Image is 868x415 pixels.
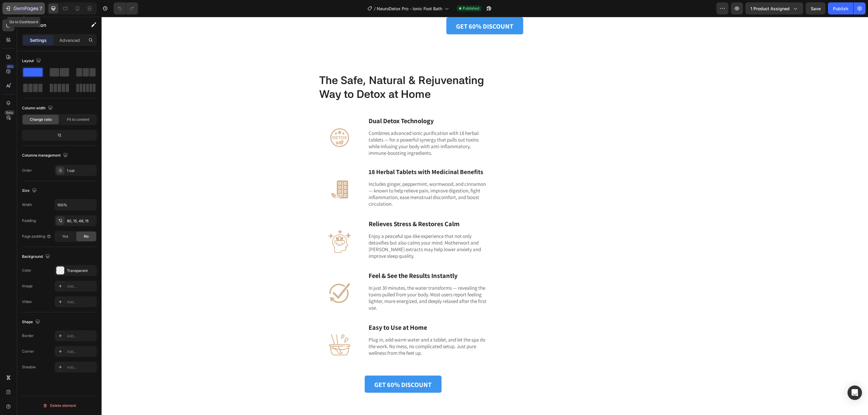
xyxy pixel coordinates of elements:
[263,359,340,376] a: GET 60% DISCOUNT
[267,320,385,339] p: Plug in, add warm water and a tablet, and let the spa do the work. No mess, no complicated setup....
[114,2,138,14] div: Undo/Redo
[806,2,826,14] button: Save
[22,218,36,223] div: Padding
[22,253,51,261] div: Background
[84,234,89,239] span: No
[22,318,41,326] div: Shape
[67,284,95,289] div: Add...
[22,283,33,289] div: Image
[374,5,376,12] span: /
[22,333,34,339] div: Border
[22,151,69,160] div: Columns management
[22,104,54,112] div: Column width
[22,168,32,173] div: Order
[267,151,382,159] span: 18 Herbal Tablets with Medicinal Benefits
[267,203,358,211] strong: Relieves Stress & Restores Calm
[67,299,95,305] div: Add...
[750,5,790,12] span: 1 product assigned
[67,168,95,173] div: 1 col
[217,255,259,297] img: gempages_498748544581108509-cc74da75-f3ce-4b7e-bb0c-eb3d7638dd51.webp
[67,117,89,122] span: Fit to content
[22,349,34,354] div: Corner
[267,306,325,315] strong: Easy to Use at Home
[273,364,330,372] strong: GET 60% DISCOUNT
[217,56,386,86] h2: The Safe, Natural & Rejuvenating Way to Detox at Home
[828,2,853,14] button: Publish
[463,6,479,11] span: Published
[833,5,848,12] div: Publish
[395,131,564,300] img: gempages_498748544581108509-f7375c4d-f967-4b10-88ee-a847cd7beba7.webp
[30,37,47,43] p: Settings
[217,151,259,194] img: gempages_498748544581108509-3c1ea4a3-ef98-4fb5-b226-c2fb7287eed8.webp
[22,268,31,273] div: Color
[67,333,95,339] div: Add...
[267,113,385,139] p: Combines advanced ionic purification with 18 herbal tablets — for a powerful synergy that pulls o...
[43,402,76,409] div: Delete element
[22,364,36,370] div: Shadow
[2,2,45,14] button: 7
[22,299,32,304] div: Video
[22,202,32,207] div: Width
[267,216,385,242] p: Enjoy a peaceful spa-like experience that not only detoxifies but also calms your mind. Motherwor...
[22,234,51,239] div: Page padding
[22,57,42,65] div: Layout
[217,307,259,349] img: gempages_498748544581108509-a2a6adda-4ae7-4588-9587-d3e441be3c5e.webp
[30,117,52,122] span: Change ratio
[267,268,385,294] p: In just 30 minutes, the water transforms — revealing the toxins pulled from your body. Most users...
[267,164,385,190] p: Includes ginger, peppermint, wormwood, and cinnamon — known to help relieve pain, improve digesti...
[5,110,14,115] div: Beta
[102,17,868,415] iframe: Design area
[6,64,14,69] div: 450
[29,21,79,29] p: Section
[67,349,95,354] div: Add...
[22,401,97,410] button: Delete element
[22,187,38,195] div: Size
[811,6,821,11] span: Save
[62,234,68,239] span: Yes
[377,5,442,12] span: NeuroDetox Pro - Ionic Foot Bath
[217,100,259,142] img: gempages_498748544581108509-05364a89-1062-4c05-9705-05dca2723912.webp
[67,218,95,224] div: 80, 15, 48, 15
[67,365,95,370] div: Add...
[23,131,96,139] div: 12
[267,254,356,263] strong: Feel & See the Results Instantly
[67,268,95,273] div: Transparent
[59,37,80,43] p: Advanced
[217,203,259,245] img: gempages_498748544581108509-295103c7-4f06-4555-bb19-6ea142fb4c08.webp
[745,2,803,14] button: 1 product assigned
[39,5,42,12] p: 7
[848,385,862,400] div: Open Intercom Messenger
[267,100,332,108] strong: Dual Detox Technology
[55,199,96,210] input: Auto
